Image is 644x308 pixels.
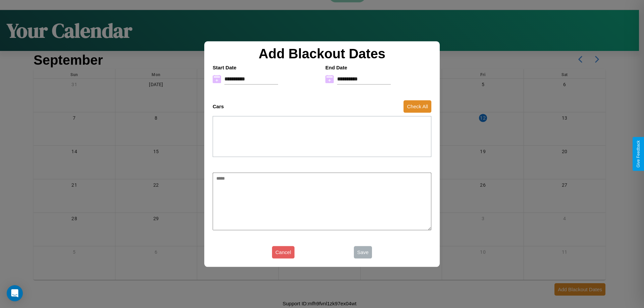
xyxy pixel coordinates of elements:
[7,285,23,301] div: Open Intercom Messenger
[636,140,641,168] div: Give Feedback
[213,65,319,70] h4: Start Date
[213,104,224,109] h4: Cars
[325,65,431,70] h4: End Date
[209,46,435,61] h2: Add Blackout Dates
[354,246,372,258] button: Save
[272,246,294,258] button: Cancel
[404,100,431,113] button: Check All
